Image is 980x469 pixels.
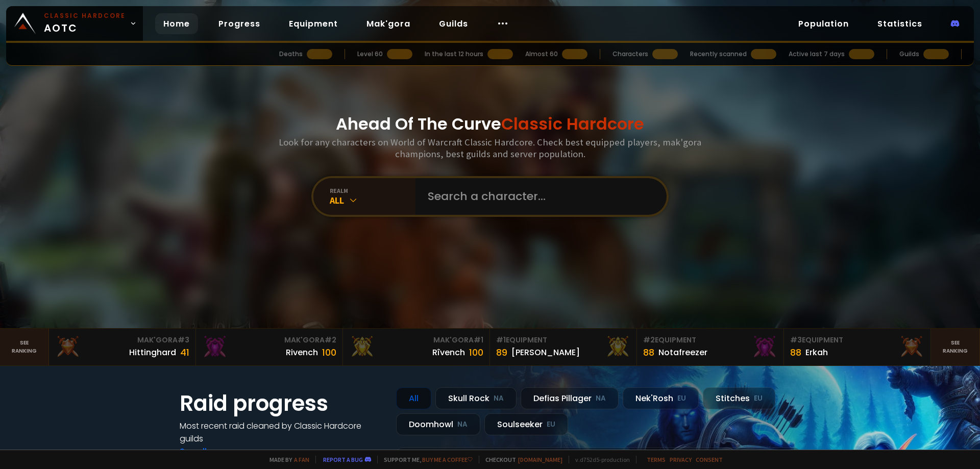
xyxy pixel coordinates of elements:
[330,187,415,194] div: realm
[294,456,309,463] a: a fan
[677,393,686,404] small: EU
[496,345,507,359] div: 89
[479,456,562,463] span: Checkout
[658,346,707,359] div: Notafreezer
[49,329,196,365] a: Mak'Gora#3Hittinghard41
[899,50,919,59] div: Guilds
[490,329,637,365] a: #1Equipment89[PERSON_NAME]
[670,456,692,463] a: Privacy
[210,13,268,34] a: Progress
[501,112,644,135] span: Classic Hardcore
[196,329,343,365] a: Mak'Gora#2Rivench100
[931,329,980,365] a: Seeranking
[396,387,431,409] div: All
[647,456,666,463] a: Terms
[623,387,699,409] div: Nek'Rosh
[474,335,483,345] span: # 1
[784,329,931,365] a: #3Equipment88Erkah
[869,13,930,34] a: Statistics
[496,335,630,345] div: Equipment
[521,387,619,409] div: Defias Pillager
[431,13,476,34] a: Guilds
[155,13,198,34] a: Home
[547,419,555,430] small: EU
[435,387,517,409] div: Skull Rock
[494,393,504,404] small: NA
[129,346,176,359] div: Hittinghard
[275,136,705,160] h3: Look for any characters on World of Warcraft Classic Hardcore. Check best equipped players, mak'g...
[754,393,763,404] small: EU
[690,50,747,59] div: Recently scanned
[358,13,419,34] a: Mak'gora
[511,346,580,359] div: [PERSON_NAME]
[180,419,384,445] h4: Most recent raid cleaned by Classic Hardcore guilds
[422,178,654,215] input: Search a character...
[279,50,303,59] div: Deaths
[357,50,383,59] div: Level 60
[180,446,246,457] a: See all progress
[396,413,480,435] div: Doomhowl
[178,335,189,345] span: # 3
[612,50,648,59] div: Characters
[44,11,126,20] small: Classic Hardcore
[790,345,801,359] div: 88
[263,456,309,463] span: Made by
[322,345,336,359] div: 100
[643,345,654,359] div: 88
[281,13,346,34] a: Equipment
[422,456,473,463] a: Buy me a coffee
[643,335,655,345] span: # 2
[180,387,384,419] h1: Raid progress
[286,346,318,359] div: Rivench
[643,335,777,345] div: Equipment
[805,346,828,359] div: Erkah
[496,335,506,345] span: # 1
[790,335,802,345] span: # 3
[703,387,775,409] div: Stitches
[518,456,562,463] a: [DOMAIN_NAME]
[336,112,644,136] h1: Ahead Of The Curve
[202,335,336,345] div: Mak'Gora
[789,50,845,59] div: Active last 7 days
[44,11,126,36] span: AOTC
[569,456,630,463] span: v. d752d5 - production
[790,13,857,34] a: Population
[484,413,568,435] div: Soulseeker
[180,345,189,359] div: 41
[790,335,924,345] div: Equipment
[349,335,483,345] div: Mak'Gora
[469,345,483,359] div: 100
[55,335,189,345] div: Mak'Gora
[323,456,363,463] a: Report a bug
[696,456,723,463] a: Consent
[637,329,784,365] a: #2Equipment88Notafreezer
[425,50,483,59] div: In the last 12 hours
[325,335,336,345] span: # 2
[6,6,143,41] a: Classic HardcoreAOTC
[525,50,558,59] div: Almost 60
[377,456,473,463] span: Support me,
[343,329,490,365] a: Mak'Gora#1Rîvench100
[457,419,468,430] small: NA
[596,393,606,404] small: NA
[432,346,465,359] div: Rîvench
[330,194,415,206] div: All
